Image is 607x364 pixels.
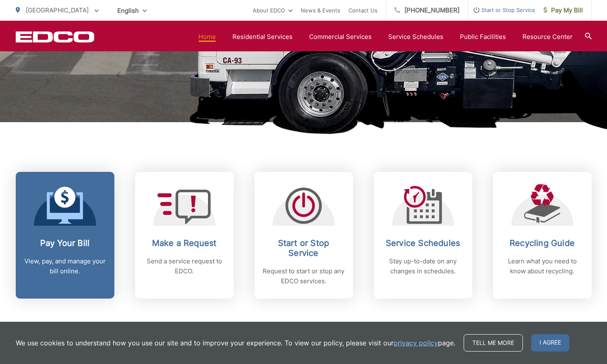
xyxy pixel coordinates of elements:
[388,32,443,42] a: Service Schedules
[24,238,106,248] h2: Pay Your Bill
[301,5,340,15] a: News & Events
[522,32,573,42] a: Resource Center
[348,5,377,15] a: Contact Us
[232,32,293,42] a: Residential Services
[382,238,464,248] h2: Service Schedules
[460,32,506,42] a: Public Facilities
[263,238,345,258] h2: Start or Stop Service
[16,338,455,348] p: We use cookies to understand how you use our site and to improve your experience. To view our pol...
[143,238,225,248] h2: Make a Request
[198,32,216,42] a: Home
[374,172,472,299] a: Service Schedules Stay up-to-date on any changes in schedules.
[309,32,372,42] a: Commercial Services
[16,172,114,299] a: Pay Your Bill View, pay, and manage your bill online.
[135,172,234,299] a: Make a Request Send a service request to EDCO.
[24,256,106,276] p: View, pay, and manage your bill online.
[394,338,438,348] a: privacy policy
[382,256,464,276] p: Stay up-to-date on any changes in schedules.
[253,5,293,15] a: About EDCO
[16,31,94,43] a: EDCD logo. Return to the homepage.
[263,266,345,286] p: Request to start or stop any EDCO services.
[544,5,583,15] span: Pay My Bill
[143,256,225,276] p: Send a service request to EDCO.
[26,6,89,14] span: [GEOGRAPHIC_DATA]
[111,3,153,18] span: English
